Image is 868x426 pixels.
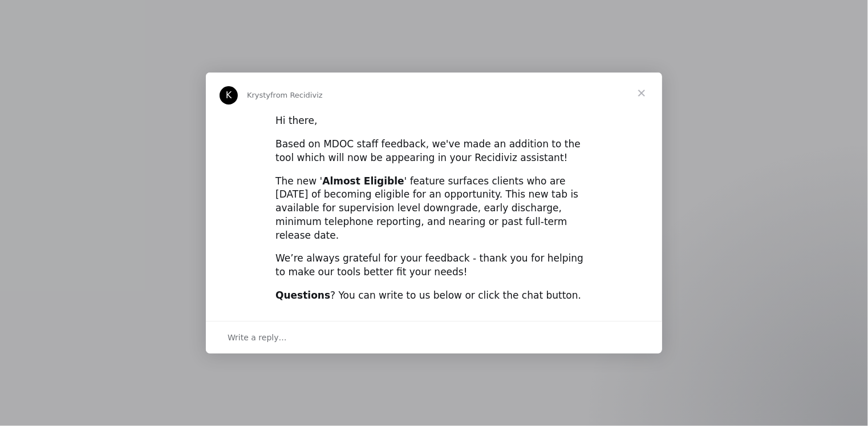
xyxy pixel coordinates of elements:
[275,175,593,243] div: The new ' ' feature surfaces clients who are [DATE] of becoming eligible for an opportunity. This...
[206,321,662,353] div: Open conversation and reply
[275,290,330,301] b: Questions
[220,86,238,105] div: Profile image for Krysty
[322,175,404,187] b: Almost Eligible
[228,330,287,345] span: Write a reply…
[275,252,593,279] div: We’re always grateful for your feedback - thank you for helping to make our tools better fit your...
[275,114,593,128] div: Hi there,
[270,91,323,99] span: from Recidiviz
[275,138,593,165] div: Based on MDOC staff feedback, we've made an addition to the tool which will now be appearing in y...
[621,73,662,114] span: Close
[247,91,270,99] span: Krysty
[275,289,593,303] div: ? You can write to us below or click the chat button.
